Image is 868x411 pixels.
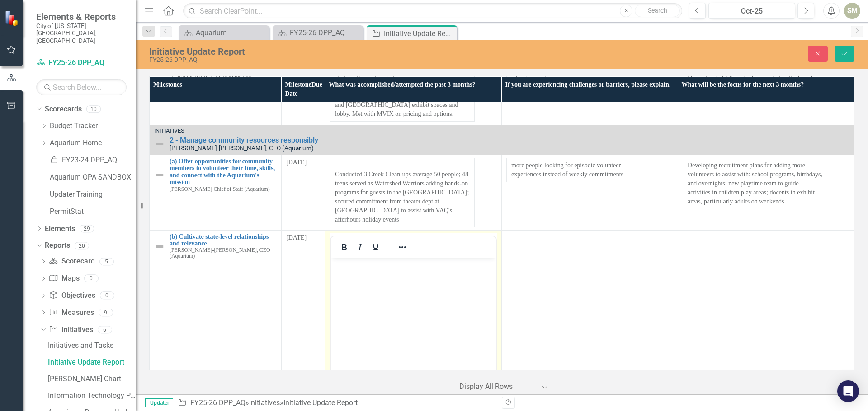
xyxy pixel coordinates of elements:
[48,358,136,366] div: Initiative Update Report
[178,398,495,408] div: » »
[635,5,680,17] button: Search
[99,309,113,316] div: 9
[50,155,136,166] a: FY23-24 DPP_AQ
[45,104,82,115] a: Scorecards
[49,325,93,335] a: Initiatives
[84,275,99,282] div: 0
[36,22,127,44] small: City of [US_STATE][GEOGRAPHIC_DATA], [GEOGRAPHIC_DATA]
[170,136,849,144] a: 2 - Manage community resources responsibly
[506,158,651,182] td: more people looking for episodic volunteer experiences instead of weekly commitments
[86,105,101,113] div: 10
[648,7,667,14] span: Search
[154,241,165,252] img: Not Defined
[837,380,859,402] div: Open Intercom Messenger
[149,56,545,63] div: FY25-26 DPP_AQ
[5,10,20,26] img: ClearPoint Strategy
[183,3,682,19] input: Search ClearPoint...
[154,128,849,134] div: Initiatives
[844,3,860,19] button: SM
[712,6,792,17] div: Oct-25
[46,388,136,402] a: Information Technology Progress Report
[149,46,545,56] div: Initiative Update Report
[330,158,474,227] td: Conducted 3 Creek Clean-ups average 50 people; 48 teens served as Watershed Warriors adding hands...
[290,27,361,38] div: FY25-26 DPP_AQ
[49,273,79,284] a: Maps
[170,158,277,186] a: (a) Offer opportunities for community members to volunteer their time, skills, and connect with t...
[196,27,267,38] div: Aquarium
[395,241,410,254] button: Reveal or hide additional toolbar items
[48,375,136,383] div: [PERSON_NAME] Chart
[48,392,136,400] div: Information Technology Progress Report
[75,242,89,249] div: 20
[36,11,127,22] span: Elements & Reports
[46,371,136,386] a: [PERSON_NAME] Chart
[170,186,270,192] small: [PERSON_NAME] Chief of Staff (Aquarium)
[49,308,94,318] a: Measures
[45,240,70,251] a: Reports
[286,159,307,166] span: [DATE]
[50,172,136,183] a: Aquarium OPA SANDBOX
[275,27,361,38] a: FY25-26 DPP_AQ
[46,338,136,352] a: Initiatives and Tasks
[145,398,173,407] span: Updater
[46,355,136,369] a: Initiative Update Report
[49,256,94,267] a: Scorecard
[170,145,314,152] small: [PERSON_NAME]-[PERSON_NAME], CEO (Aquarium)
[283,398,358,407] div: Initiative Update Report
[98,326,112,333] div: 6
[99,258,114,265] div: 5
[170,233,277,247] a: (b) Cultivate state-level relationships and relevance
[190,398,245,407] a: FY25-26 DPP_AQ
[708,3,795,19] button: Oct-25
[181,27,267,38] a: Aquarium
[170,247,277,259] small: [PERSON_NAME]-[PERSON_NAME], CEO (Aquarium)
[249,398,280,407] a: Initiatives
[50,121,136,131] a: Budget Tracker
[45,224,75,234] a: Elements
[80,225,94,232] div: 29
[286,234,307,241] span: [DATE]
[50,207,136,217] a: PermitStat
[48,342,136,350] div: Initiatives and Tasks
[384,28,455,39] div: Initiative Update Report
[336,241,352,254] button: Bold
[50,138,136,148] a: Aquarium Home
[100,292,114,300] div: 0
[368,241,383,254] button: Underline
[154,139,165,149] img: Not Defined
[36,79,127,95] input: Search Below...
[683,158,827,209] td: Developing recruitment plans for adding more volunteers to assist with: school programs, birthday...
[50,189,136,200] a: Updater Training
[36,58,127,68] a: FY25-26 DPP_AQ
[154,170,165,180] img: Not Defined
[352,241,368,254] button: Italic
[49,291,95,301] a: Objectives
